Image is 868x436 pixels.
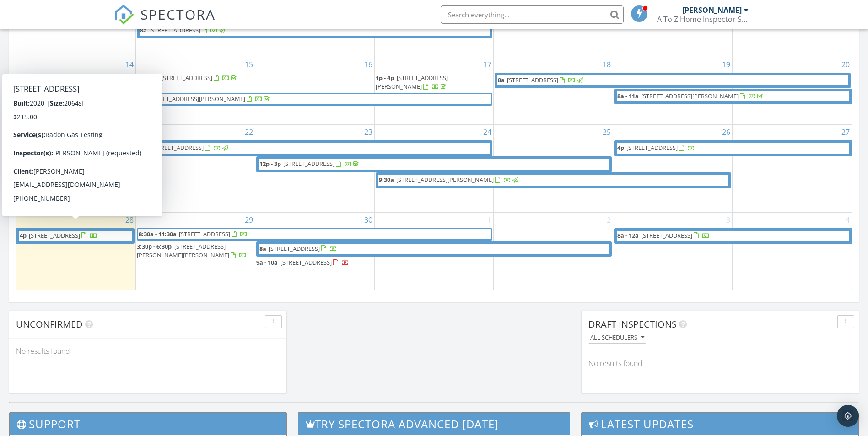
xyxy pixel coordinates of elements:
a: Go to September 25, 2025 [601,125,613,139]
span: SPECTORA [140,5,216,24]
span: 7a - 10a [137,74,158,82]
span: [STREET_ADDRESS][PERSON_NAME] [148,95,245,103]
td: Go to September 18, 2025 [494,57,613,124]
span: 8a [259,244,267,254]
div: All schedulers [590,335,644,341]
a: 10a [STREET_ADDRESS] [137,140,492,156]
a: 4p [STREET_ADDRESS] [614,140,852,156]
div: [PERSON_NAME] [682,5,742,15]
td: Go to September 24, 2025 [374,125,494,212]
h3: Latest Updates [582,413,858,435]
span: 8a [497,75,505,85]
a: 9a - 10a [STREET_ADDRESS] [256,258,349,266]
td: Go to September 21, 2025 [16,125,136,212]
a: SPECTORA [114,12,216,32]
div: No results found [582,351,859,376]
a: 7a - 10a [STREET_ADDRESS] [137,73,254,84]
button: All schedulers [588,332,646,344]
a: 9:30a [STREET_ADDRESS][PERSON_NAME] [378,175,728,185]
a: 9:30a [STREET_ADDRESS][PERSON_NAME] [376,172,731,188]
a: Go to September 27, 2025 [840,125,852,139]
a: 8:30a - 11:30a [STREET_ADDRESS] [137,228,492,241]
a: 3:30p - 6:30p [STREET_ADDRESS][PERSON_NAME][PERSON_NAME] [137,242,247,259]
span: 8a - 12a [617,231,639,241]
a: Go to September 14, 2025 [124,57,135,72]
span: [STREET_ADDRESS][PERSON_NAME] [38,144,90,160]
a: 8a [STREET_ADDRESS] [259,244,609,254]
a: 8a - 11a [STREET_ADDRESS][PERSON_NAME] [617,91,849,101]
a: 7a - 10a [STREET_ADDRESS] [137,74,238,82]
a: Go to September 26, 2025 [720,125,732,139]
span: 1p [138,94,146,104]
a: 12p - 3p [STREET_ADDRESS] [256,156,612,172]
td: Go to October 1, 2025 [374,212,494,289]
span: 3:30p - 6:30p [137,242,172,250]
span: Unconfirmed [16,318,83,330]
a: 1p [STREET_ADDRESS][PERSON_NAME] [138,94,491,104]
a: Go to October 3, 2025 [724,213,732,227]
td: Go to September 22, 2025 [136,125,255,212]
a: Go to September 23, 2025 [362,125,374,139]
a: 1p - 4p [STREET_ADDRESS][PERSON_NAME] [376,73,493,92]
a: Go to September 20, 2025 [840,57,852,72]
td: Go to September 19, 2025 [613,57,733,124]
a: Go to September 16, 2025 [362,57,374,72]
td: Go to September 27, 2025 [732,125,852,212]
td: Go to September 17, 2025 [374,57,494,124]
div: Open Intercom Messenger [837,405,859,427]
span: 9:30a [378,175,394,185]
td: Go to October 4, 2025 [732,212,852,289]
span: [STREET_ADDRESS] [507,76,558,84]
td: Go to September 29, 2025 [136,212,255,289]
a: 9a - 10a [STREET_ADDRESS] [256,257,373,268]
span: [STREET_ADDRESS] [626,144,678,152]
span: 9a - 10a [256,258,278,266]
a: Go to September 21, 2025 [124,125,135,139]
td: Go to October 2, 2025 [494,212,613,289]
span: Draft Inspections [588,318,677,330]
td: Go to September 15, 2025 [136,57,255,124]
a: 1p - 4p [STREET_ADDRESS][PERSON_NAME] [376,74,448,90]
td: Go to September 23, 2025 [255,125,374,212]
a: Go to September 15, 2025 [243,57,255,72]
a: 8a [STREET_ADDRESS] [140,26,490,36]
a: Go to September 24, 2025 [481,125,493,139]
a: 3:30p - 6:30p [STREET_ADDRESS][PERSON_NAME][PERSON_NAME] [137,241,254,261]
a: 8a - 12a [STREET_ADDRESS] [617,231,849,241]
a: 8a - 11a [STREET_ADDRESS][PERSON_NAME] [19,143,132,162]
span: [STREET_ADDRESS][PERSON_NAME] [641,92,739,100]
a: 8:30a - 11:30a [STREET_ADDRESS] [138,229,491,239]
a: 8a [STREET_ADDRESS] [497,75,848,85]
a: Go to October 2, 2025 [605,213,613,227]
td: Go to September 26, 2025 [613,125,733,212]
a: 8a - 11a [STREET_ADDRESS][PERSON_NAME] [16,140,135,165]
span: [STREET_ADDRESS][PERSON_NAME][PERSON_NAME] [137,242,229,259]
span: [STREET_ADDRESS] [283,160,334,168]
td: Go to September 14, 2025 [16,57,136,124]
a: Go to October 4, 2025 [844,213,852,227]
span: 4p [617,143,625,153]
span: [STREET_ADDRESS] [29,231,80,239]
a: Go to September 18, 2025 [601,57,613,72]
span: [STREET_ADDRESS][PERSON_NAME] [396,175,494,184]
h3: Try spectora advanced [DATE] [298,413,570,435]
span: [STREET_ADDRESS] [280,258,332,266]
a: 4p [STREET_ADDRESS] [19,231,132,241]
a: 4p [STREET_ADDRESS] [16,228,135,244]
h3: Support [10,413,286,435]
a: 8a [STREET_ADDRESS] [495,73,851,88]
td: Go to October 3, 2025 [613,212,733,289]
span: 8a - 11a [617,91,639,101]
span: [STREET_ADDRESS] [641,231,692,239]
td: Go to September 30, 2025 [255,212,374,289]
span: 1p - 4p [376,74,394,82]
td: Go to September 20, 2025 [732,57,852,124]
span: 8a - 11a [19,143,37,162]
td: Go to September 16, 2025 [255,57,374,124]
a: 8a - 11a [STREET_ADDRESS][PERSON_NAME] [614,89,852,104]
a: Go to September 28, 2025 [124,213,135,227]
span: 10a [140,143,151,153]
a: 4p [STREET_ADDRESS] [617,143,849,153]
a: 10a [STREET_ADDRESS] [140,143,490,153]
span: 8:30a - 11:30a [138,229,177,239]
